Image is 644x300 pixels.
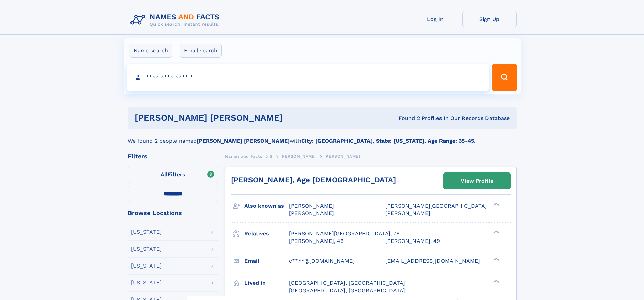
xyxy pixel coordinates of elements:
span: [PERSON_NAME] [324,154,360,159]
b: City: [GEOGRAPHIC_DATA], State: [US_STATE], Age Range: 35-45 [301,138,474,144]
h3: Lived in [244,277,289,289]
div: [US_STATE] [131,280,162,285]
span: [PERSON_NAME] [289,210,334,216]
h1: [PERSON_NAME] [PERSON_NAME] [135,114,341,122]
a: Names and Facts [225,152,262,160]
div: ❯ [492,279,500,283]
span: [PERSON_NAME] [280,154,316,159]
div: [US_STATE] [131,246,162,252]
h3: Also known as [244,200,289,212]
div: [US_STATE] [131,263,162,269]
div: Filters [128,153,218,159]
a: S [270,152,273,160]
span: S [270,154,273,159]
a: [PERSON_NAME] [280,152,316,160]
div: View Profile [461,173,493,189]
a: [PERSON_NAME], Age [DEMOGRAPHIC_DATA] [231,176,396,184]
span: [EMAIL_ADDRESS][DOMAIN_NAME] [385,258,480,264]
label: Email search [180,44,222,58]
div: ❯ [492,202,500,207]
div: Found 2 Profiles In Our Records Database [340,115,510,122]
span: [PERSON_NAME] [289,203,334,209]
h3: Email [244,255,289,267]
span: All [161,171,168,178]
button: Search Button [492,64,517,91]
div: ❯ [492,230,500,234]
a: [PERSON_NAME][GEOGRAPHIC_DATA], 76 [289,230,400,237]
a: Sign Up [462,11,517,27]
span: [PERSON_NAME] [385,210,430,216]
label: Filters [128,167,218,183]
a: [PERSON_NAME], 46 [289,237,344,245]
input: search input [127,64,489,91]
span: [GEOGRAPHIC_DATA], [GEOGRAPHIC_DATA] [289,287,405,294]
h3: Relatives [244,228,289,239]
span: [GEOGRAPHIC_DATA], [GEOGRAPHIC_DATA] [289,280,405,286]
b: [PERSON_NAME] [PERSON_NAME] [197,138,290,144]
a: View Profile [444,173,510,189]
span: [PERSON_NAME][GEOGRAPHIC_DATA] [385,203,487,209]
a: [PERSON_NAME], 49 [385,237,440,245]
a: Log In [408,11,462,27]
div: [US_STATE] [131,229,162,235]
div: We found 2 people named with . [128,129,517,145]
div: ❯ [492,257,500,261]
div: Browse Locations [128,210,218,216]
label: Name search [129,44,172,58]
img: Logo Names and Facts [128,11,225,29]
